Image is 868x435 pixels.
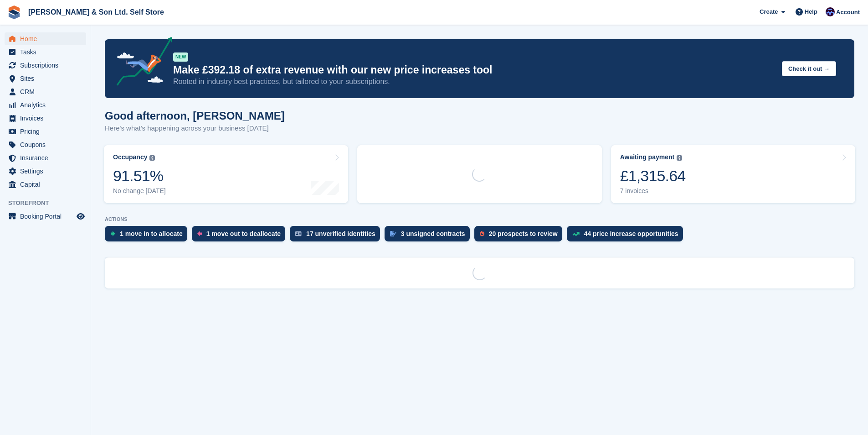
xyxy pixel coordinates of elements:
span: Tasks [20,46,75,58]
a: menu [5,178,86,191]
span: Analytics [20,99,75,111]
span: Booking Portal [20,210,75,223]
img: price-adjustments-announcement-icon-8257ccfd72463d97f412b2fc003d46551f7dbcb40ab6d574587a9cd5c0d94... [109,37,173,89]
a: 1 move out to deallocate [192,226,290,246]
img: verify_identity-adf6edd0f0f0b5bbfe63781bf79b02c33cf7c696d77639b501bdc392416b5a36.svg [295,231,302,236]
span: Subscriptions [20,59,75,72]
img: Josey Kitching [826,7,835,16]
div: 20 prospects to review [489,230,558,237]
span: Storefront [8,199,91,208]
a: menu [5,112,86,125]
a: menu [5,99,86,111]
a: menu [5,125,86,138]
a: menu [5,165,86,178]
div: NEW [173,52,188,62]
span: Settings [20,165,75,178]
a: Preview store [75,211,86,222]
a: menu [5,59,86,72]
p: Make £392.18 of extra revenue with our new price increases tool [173,63,775,77]
a: menu [5,138,86,151]
div: Occupancy [113,153,147,161]
div: 1 move out to deallocate [206,230,281,237]
img: price_increase_opportunities-93ffe204e8149a01c8c9dc8f82e8f89637d9d84a8eef4429ea346261dce0b2c0.svg [572,232,580,236]
a: menu [5,210,86,223]
a: menu [5,32,86,45]
a: menu [5,152,86,164]
div: 3 unsigned contracts [401,230,465,237]
div: 44 price increase opportunities [584,230,678,237]
p: Here's what's happening across your business [DATE] [105,123,285,134]
a: 44 price increase opportunities [567,226,688,246]
span: Coupons [20,138,75,151]
div: 7 invoices [620,187,686,195]
span: Home [20,32,75,45]
div: 1 move in to allocate [120,230,183,237]
span: Help [805,7,817,16]
div: 91.51% [113,167,166,185]
img: icon-info-grey-7440780725fd019a000dd9b08b2336e03edf1995a4989e88bcd33f0948082b44.svg [149,155,155,161]
img: move_outs_to_deallocate_icon-f764333ba52eb49d3ac5e1228854f67142a1ed5810a6f6cc68b1a99e826820c5.svg [197,231,202,236]
div: Awaiting payment [620,153,675,161]
span: Invoices [20,112,75,125]
img: contract_signature_icon-13c848040528278c33f63329250d36e43548de30e8caae1d1a13099fd9432cc5.svg [390,231,396,236]
a: 1 move in to allocate [105,226,192,246]
p: Rooted in industry best practices, but tailored to your subscriptions. [173,77,775,87]
a: [PERSON_NAME] & Son Ltd. Self Store [25,5,168,20]
img: prospect-51fa495bee0391a8d652442698ab0144808aea92771e9ea1ae160a38d050c398.svg [480,231,484,236]
h1: Good afternoon, [PERSON_NAME] [105,110,285,122]
div: £1,315.64 [620,167,686,185]
img: move_ins_to_allocate_icon-fdf77a2bb77ea45bf5b3d319d69a93e2d87916cf1d5bf7949dd705db3b84f3ca.svg [110,231,115,236]
a: 17 unverified identities [290,226,385,246]
span: Insurance [20,152,75,164]
a: menu [5,46,86,58]
span: Sites [20,72,75,85]
img: icon-info-grey-7440780725fd019a000dd9b08b2336e03edf1995a4989e88bcd33f0948082b44.svg [677,155,682,161]
a: menu [5,85,86,98]
span: Create [760,7,778,16]
div: No change [DATE] [113,187,166,195]
a: Awaiting payment £1,315.64 7 invoices [611,145,855,203]
span: CRM [20,85,75,98]
a: 3 unsigned contracts [385,226,474,246]
img: stora-icon-8386f47178a22dfd0bd8f6a31ec36ba5ce8667c1dd55bd0f319d3a0aa187defe.svg [7,5,21,19]
div: 17 unverified identities [306,230,375,237]
button: Check it out → [782,61,836,76]
a: 20 prospects to review [474,226,567,246]
span: Pricing [20,125,75,138]
a: menu [5,72,86,85]
p: ACTIONS [105,216,854,222]
span: Capital [20,178,75,191]
a: Occupancy 91.51% No change [DATE] [104,145,348,203]
span: Account [836,8,860,17]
